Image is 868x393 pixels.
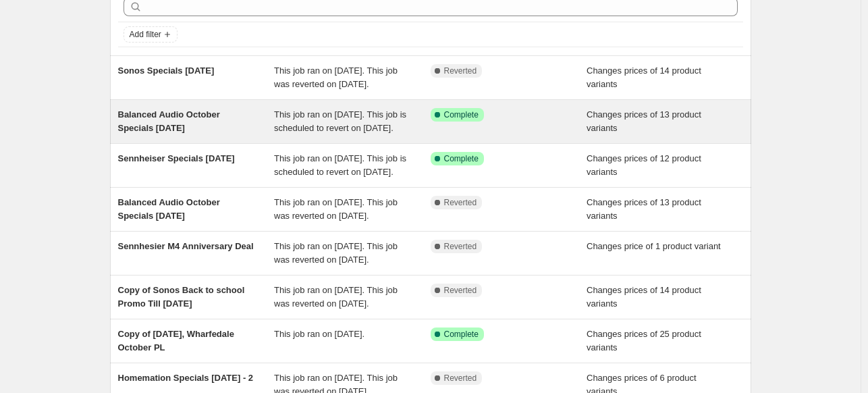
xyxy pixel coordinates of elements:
[587,329,701,352] span: Changes prices of 25 product variants
[274,65,398,89] span: This job ran on [DATE]. This job was reverted on [DATE].
[274,285,398,309] span: This job ran on [DATE]. This job was reverted on [DATE].
[587,241,721,251] span: Changes price of 1 product variant
[587,197,701,221] span: Changes prices of 13 product variants
[587,153,701,177] span: Changes prices of 12 product variants
[444,65,477,76] span: Reverted
[444,241,477,252] span: Reverted
[587,65,701,89] span: Changes prices of 14 product variants
[274,329,364,339] span: This job ran on [DATE].
[444,373,477,384] span: Reverted
[444,285,477,296] span: Reverted
[118,153,235,163] span: Sennheiser Specials [DATE]
[118,329,234,352] span: Copy of [DATE], Wharfedale October PL
[444,109,479,120] span: Complete
[118,285,245,309] span: Copy of Sonos Back to school Promo Till [DATE]
[118,241,254,251] span: Sennhesier M4 Anniversary Deal
[130,29,161,40] span: Add filter
[118,109,220,133] span: Balanced Audio October Specials [DATE]
[124,26,178,43] button: Add filter
[274,197,398,221] span: This job ran on [DATE]. This job was reverted on [DATE].
[274,153,406,177] span: This job ran on [DATE]. This job is scheduled to revert on [DATE].
[274,109,406,133] span: This job ran on [DATE]. This job is scheduled to revert on [DATE].
[444,329,479,340] span: Complete
[444,197,477,208] span: Reverted
[587,109,701,133] span: Changes prices of 13 product variants
[444,153,479,164] span: Complete
[118,197,220,221] span: Balanced Audio October Specials [DATE]
[274,241,398,265] span: This job ran on [DATE]. This job was reverted on [DATE].
[118,373,254,383] span: Homemation Specials [DATE] - 2
[587,285,701,309] span: Changes prices of 14 product variants
[118,65,215,76] span: Sonos Specials [DATE]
